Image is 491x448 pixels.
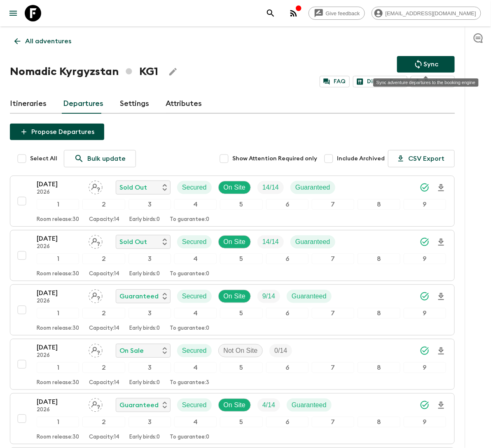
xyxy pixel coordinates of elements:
span: Give feedback [321,10,365,16]
a: All adventures [10,33,76,49]
svg: Download Onboarding [436,237,446,247]
div: 9 [404,417,446,427]
p: Room release: 30 [37,216,79,223]
div: Secured [177,181,212,194]
svg: Download Onboarding [436,292,446,302]
div: 2 [82,308,125,319]
p: 2026 [37,189,82,196]
div: 3 [129,417,171,427]
span: Show Attention Required only [232,155,317,163]
div: 1 [37,199,79,210]
span: Assign pack leader [89,346,103,353]
div: 9 [404,199,446,210]
div: 9 [404,362,446,373]
div: 9 [404,253,446,264]
div: 5 [220,253,262,264]
p: On Site [224,237,245,247]
button: Edit Adventure Title [165,63,181,80]
div: Sync adventure departures to the booking engine [373,78,479,87]
div: Trip Fill [257,399,280,412]
p: [DATE] [37,179,82,189]
svg: Synced Successfully [420,237,430,247]
p: [DATE] [37,234,82,244]
p: Capacity: 14 [89,271,119,277]
svg: Download Onboarding [436,183,446,193]
p: 2026 [37,352,82,359]
div: 1 [37,253,79,264]
div: 5 [220,417,262,427]
a: Give feedback [309,7,365,20]
p: Early birds: 0 [129,216,160,223]
button: menu [5,5,21,21]
div: 4 [174,308,217,319]
p: Capacity: 14 [89,325,119,332]
div: 7 [312,417,354,427]
p: Guaranteed [119,400,159,410]
div: 6 [266,253,309,264]
p: To guarantee: 0 [170,216,209,223]
p: Secured [182,346,207,356]
div: 8 [358,308,400,319]
button: [DATE]2026Assign pack leaderSold OutSecuredOn SiteTrip FillGuaranteed123456789Room release:30Capa... [10,176,455,227]
p: Sync [423,59,438,69]
div: 1 [37,362,79,373]
p: Room release: 30 [37,325,79,332]
p: Guaranteed [292,291,327,301]
p: [DATE] [37,288,82,298]
button: [DATE]2026Assign pack leaderSold OutSecuredOn SiteTrip FillGuaranteed123456789Room release:30Capa... [10,230,455,281]
p: Guaranteed [119,291,159,301]
p: Room release: 30 [37,380,79,386]
div: 3 [129,308,171,319]
p: Guaranteed [295,237,330,247]
div: 7 [312,308,354,319]
div: 2 [82,253,125,264]
div: Trip Fill [257,181,284,194]
div: On Site [218,235,251,249]
button: search adventures [262,5,279,21]
span: Assign pack leader [89,401,103,407]
p: Sold Out [119,183,147,192]
p: On Site [224,291,245,301]
div: 6 [266,362,309,373]
p: Guaranteed [295,183,330,192]
div: Secured [177,399,212,412]
div: Secured [177,344,212,357]
div: 8 [358,253,400,264]
svg: Synced Successfully [420,183,430,192]
div: 4 [174,199,217,210]
div: 2 [82,362,125,373]
div: Trip Fill [269,344,292,357]
p: On Site [224,400,245,410]
div: 4 [174,253,217,264]
p: Capacity: 14 [89,434,119,441]
h1: Nomadic Kyrgyzstan KG1 [10,63,158,80]
p: 2026 [37,298,82,305]
p: Guaranteed [292,400,327,410]
span: Assign pack leader [89,292,103,298]
div: 3 [129,362,171,373]
button: [DATE]2026Assign pack leaderGuaranteedSecuredOn SiteTrip FillGuaranteed123456789Room release:30Ca... [10,284,455,335]
p: Secured [182,291,207,301]
span: Select All [30,155,57,163]
div: 4 [174,362,217,373]
p: Room release: 30 [37,271,79,277]
svg: Synced Successfully [420,291,430,301]
span: Assign pack leader [89,237,103,244]
div: 9 [404,308,446,319]
div: 2 [82,417,125,427]
p: 2026 [37,244,82,250]
a: Bulk update [64,150,136,167]
div: 8 [358,199,400,210]
p: To guarantee: 0 [170,325,209,332]
p: [DATE] [37,342,82,352]
p: 14 / 14 [262,183,279,192]
p: 2026 [37,407,82,413]
div: 6 [266,199,309,210]
svg: Download Onboarding [436,346,446,356]
div: On Site [218,399,251,412]
svg: Download Onboarding [436,401,446,410]
a: FAQ [320,76,350,87]
div: 6 [266,308,309,319]
div: On Site [218,290,251,303]
div: 5 [220,362,262,373]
